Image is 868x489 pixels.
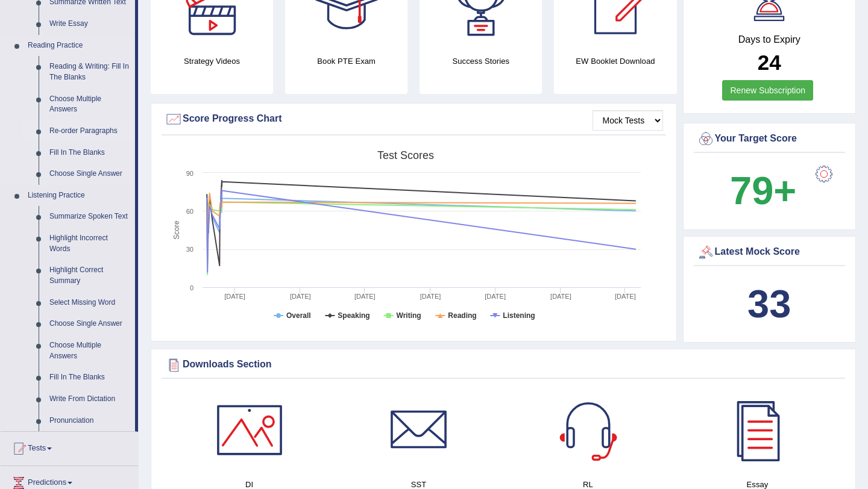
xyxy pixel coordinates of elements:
a: Write From Dictation [44,388,135,410]
a: Fill In The Blanks [44,367,135,388]
tspan: Score [172,220,181,240]
a: Fill In The Blanks [44,142,135,164]
a: Pronunciation [44,410,135,432]
a: Select Missing Word [44,292,135,314]
a: Choose Single Answer [44,163,135,185]
tspan: Overall [286,311,311,320]
a: Listening Practice [22,185,135,207]
b: 79+ [730,169,796,213]
a: Renew Subscription [722,80,813,101]
tspan: [DATE] [290,293,311,300]
tspan: [DATE] [224,293,245,300]
a: Choose Multiple Answers [44,89,135,120]
h4: Book PTE Exam [285,55,407,67]
div: Latest Mock Score [697,243,843,261]
text: 60 [186,208,193,215]
a: Re-order Paragraphs [44,120,135,142]
text: 30 [186,246,193,253]
text: 90 [186,170,193,177]
div: Downloads Section [165,356,842,374]
b: 33 [747,282,791,326]
tspan: [DATE] [420,293,441,300]
div: Your Target Score [697,130,843,148]
text: 0 [190,284,193,291]
tspan: Writing [397,311,421,320]
tspan: Test scores [377,149,434,161]
tspan: [DATE] [615,293,636,300]
a: Tests [1,432,138,462]
tspan: [DATE] [485,293,506,300]
a: Write Essay [44,13,135,35]
h4: EW Booklet Download [554,55,676,67]
a: Highlight Incorrect Words [44,228,135,260]
tspan: Speaking [338,311,370,320]
a: Highlight Correct Summary [44,260,135,291]
tspan: Reading [448,311,476,320]
h4: Strategy Videos [151,55,273,67]
tspan: [DATE] [550,293,571,300]
a: Choose Multiple Answers [44,335,135,367]
tspan: Listening [503,311,535,320]
h4: Days to Expiry [697,34,843,45]
a: Reading & Writing: Fill In The Blanks [44,56,135,88]
a: Choose Single Answer [44,313,135,335]
a: Reading Practice [22,35,135,57]
div: Score Progress Chart [165,110,663,128]
h4: Success Stories [420,55,542,67]
a: Summarize Spoken Text [44,206,135,228]
tspan: [DATE] [354,293,376,300]
b: 24 [758,51,781,74]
